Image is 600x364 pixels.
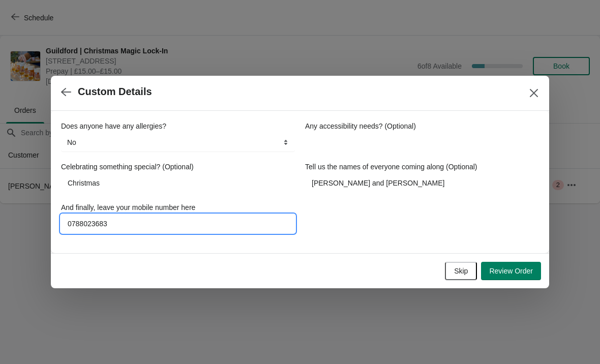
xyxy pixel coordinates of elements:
label: Any accessibility needs? (Optional) [305,121,416,131]
span: Review Order [489,267,533,275]
label: And finally, leave your mobile number here [61,202,195,213]
label: Tell us the names of everyone coming along (Optional) [305,162,477,172]
button: Skip [445,262,477,280]
button: Close [525,84,543,102]
span: Skip [454,267,468,275]
button: Review Order [481,262,541,280]
label: Does anyone have any allergies? [61,121,166,131]
label: Celebrating something special? (Optional) [61,162,194,172]
h2: Custom Details [78,86,152,98]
